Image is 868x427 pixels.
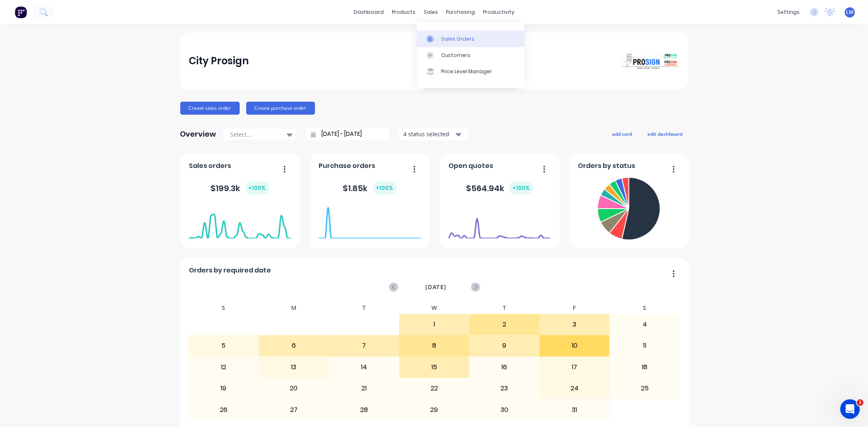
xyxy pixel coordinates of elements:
[610,378,680,399] div: 25
[259,399,329,420] div: 27
[578,161,635,171] span: Orders by status
[610,314,680,335] div: 4
[259,335,329,356] div: 6
[343,181,397,195] div: $ 1.85k
[329,378,399,399] div: 21
[400,357,469,377] div: 15
[607,129,638,139] button: add card
[470,357,539,377] div: 16
[188,302,259,314] div: S
[840,399,860,419] iframe: Intercom live chat
[329,335,399,356] div: 7
[399,128,468,140] button: 4 status selected
[643,129,688,139] button: edit dashboard
[319,161,375,171] span: Purchase orders
[189,335,258,356] div: 5
[189,399,258,420] div: 26
[400,399,469,420] div: 29
[189,357,258,377] div: 12
[442,6,479,18] div: purchasing
[246,102,315,115] button: Create purchase order
[245,181,269,195] div: + 100 %
[479,6,518,18] div: productivity
[466,181,533,195] div: $ 564.94k
[610,302,680,314] div: S
[540,399,610,420] div: 31
[470,335,539,356] div: 9
[259,302,329,314] div: M
[622,53,679,69] img: City Prosign
[350,6,388,18] a: dashboard
[417,30,525,47] a: Sales Orders
[329,399,399,420] div: 28
[329,302,399,314] div: T
[400,378,469,399] div: 22
[420,6,442,18] div: sales
[540,357,610,377] div: 17
[417,47,525,63] a: Customers
[417,63,525,80] a: Price Level Manager
[470,399,539,420] div: 30
[189,378,258,399] div: 19
[189,53,249,69] div: City Prosign
[470,378,539,399] div: 23
[189,161,231,171] span: Sales orders
[540,378,610,399] div: 24
[773,6,804,18] div: settings
[448,161,493,171] span: Open quotes
[259,378,329,399] div: 20
[846,9,854,16] span: LM
[425,283,446,292] span: [DATE]
[610,335,680,356] div: 11
[15,6,27,18] img: Factory
[400,314,469,335] div: 1
[509,181,533,195] div: + 100 %
[441,68,492,75] div: Price Level Manager
[540,335,610,356] div: 10
[540,314,610,335] div: 3
[857,399,864,406] span: 1
[470,314,539,335] div: 2
[180,126,216,142] div: Overview
[469,302,540,314] div: T
[540,302,610,314] div: F
[441,35,474,43] div: Sales Orders
[259,357,329,377] div: 13
[610,357,680,377] div: 18
[403,130,455,138] div: 4 status selected
[180,102,240,115] button: Create sales order
[329,357,399,377] div: 14
[399,302,470,314] div: W
[400,335,469,356] div: 8
[441,52,470,59] div: Customers
[211,181,269,195] div: $ 199.3k
[373,181,397,195] div: + 100 %
[388,6,420,18] div: products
